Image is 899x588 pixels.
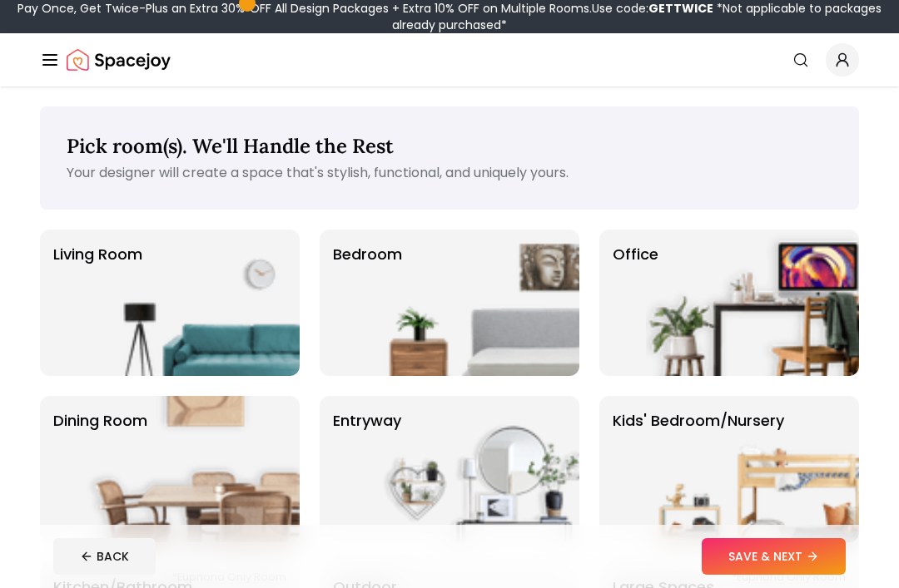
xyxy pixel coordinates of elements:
p: Dining Room [53,409,147,529]
p: Your designer will create a space that's stylish, functional, and uniquely yours. [67,163,832,183]
img: entryway [366,396,579,542]
nav: Global [40,33,859,86]
img: Dining Room [87,396,300,542]
img: Living Room [87,230,300,376]
img: Kids' Bedroom/Nursery [646,396,859,542]
img: Spacejoy Logo [67,43,171,77]
img: Bedroom [366,230,579,376]
button: SAVE & NEXT [702,538,846,575]
p: Living Room [53,243,142,363]
p: Bedroom [333,243,402,363]
p: entryway [333,409,401,529]
p: Kids' Bedroom/Nursery [613,409,784,529]
img: Office [646,230,859,376]
p: Office [613,243,658,363]
a: Spacejoy [67,43,171,77]
button: BACK [53,538,156,575]
span: Pick room(s). We'll Handle the Rest [67,133,394,159]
